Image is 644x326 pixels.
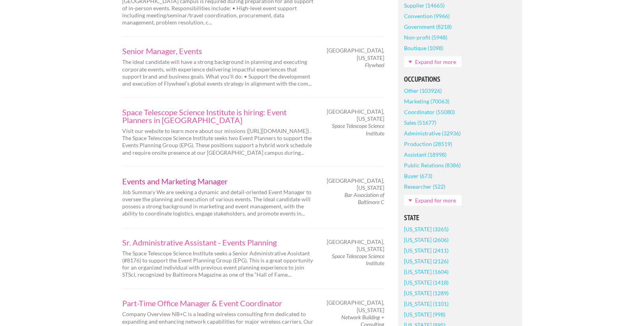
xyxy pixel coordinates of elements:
span: [GEOGRAPHIC_DATA], [US_STATE] [327,238,384,253]
span: [GEOGRAPHIC_DATA], [US_STATE] [327,299,384,313]
a: Researcher (522) [404,181,445,192]
a: Buyer (673) [404,170,432,181]
a: [US_STATE] (3265) [404,224,449,234]
span: [GEOGRAPHIC_DATA], [US_STATE] [327,108,384,122]
a: [US_STATE] (1101) [404,298,449,309]
span: [GEOGRAPHIC_DATA], [US_STATE] [327,177,384,191]
a: Administrative (32936) [404,128,461,139]
p: Job Summary We are seeking a dynamic and detail-oriented Event Manager to oversee the planning an... [122,189,315,217]
em: Flywheel [365,62,384,68]
em: Space Telescope Science Institute [332,122,384,136]
span: [GEOGRAPHIC_DATA], [US_STATE] [327,47,384,61]
a: Coordinator (55080) [404,107,455,117]
a: Senior Manager, Events [122,47,315,55]
a: Convention (9966) [404,11,450,21]
em: Bar Association of Baltimore C [344,191,384,205]
em: Space Telescope Science Institute [332,253,384,266]
a: [US_STATE] (1604) [404,266,449,277]
a: Production (28519) [404,139,452,149]
h5: State [404,214,516,221]
a: Marketing (70063) [404,96,449,107]
a: [US_STATE] (2606) [404,234,449,245]
a: Expand for more [404,195,462,206]
a: Part-Time Office Manager & Event Coordinator [122,299,315,307]
a: Government (8218) [404,21,452,32]
a: Public Relations (8386) [404,160,461,170]
h5: Occupations [404,76,516,83]
a: Events and Marketing Manager [122,177,315,185]
a: Non-profit (5948) [404,32,447,43]
a: Boutique (1098) [404,43,443,53]
p: Visit our website to learn more about our missions ([URL][DOMAIN_NAME]) . The Space Telescope Sci... [122,127,315,156]
a: [US_STATE] (1418) [404,277,449,288]
a: Expand for more [404,56,462,67]
a: [US_STATE] (1289) [404,288,449,298]
a: Space Telescope Science Institute is hiring: Event Planners in [GEOGRAPHIC_DATA] [122,108,315,124]
a: Sales (51677) [404,117,436,128]
a: Sr. Administrative Assistant - Events Planning [122,238,315,246]
a: [US_STATE] (998) [404,309,445,320]
p: The Space Telescope Science Institute seeks a Senior Administrative Assistant (#8176) to support ... [122,250,315,279]
a: Other (103926) [404,85,442,96]
p: The ideal candidate will have a strong background in planning and executing corporate events, wit... [122,58,315,87]
a: [US_STATE] (2411) [404,245,449,256]
a: [US_STATE] (2126) [404,256,449,266]
a: Assistant (18998) [404,149,447,160]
